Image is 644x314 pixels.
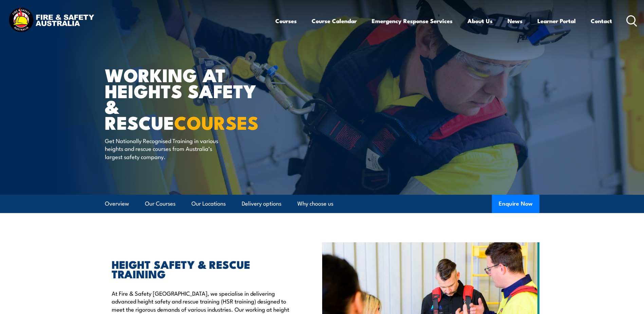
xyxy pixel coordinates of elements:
a: Learner Portal [537,12,576,30]
a: Overview [105,195,129,213]
a: Delivery options [242,195,281,213]
h2: HEIGHT SAFETY & RESCUE TRAINING [112,259,291,278]
a: About Us [467,12,493,30]
a: News [508,12,522,30]
h1: WORKING AT HEIGHTS SAFETY & RESCUE [105,67,273,130]
a: Courses [275,12,297,30]
strong: COURSES [174,108,259,136]
a: Emergency Response Services [372,12,453,30]
button: Enquire Now [492,195,539,213]
a: Why choose us [297,195,333,213]
a: Course Calendar [312,12,357,30]
a: Our Courses [145,195,176,213]
a: Our Locations [191,195,226,213]
p: Get Nationally Recognised Training in various heights and rescue courses from Australia’s largest... [105,137,229,160]
a: Contact [591,12,612,30]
